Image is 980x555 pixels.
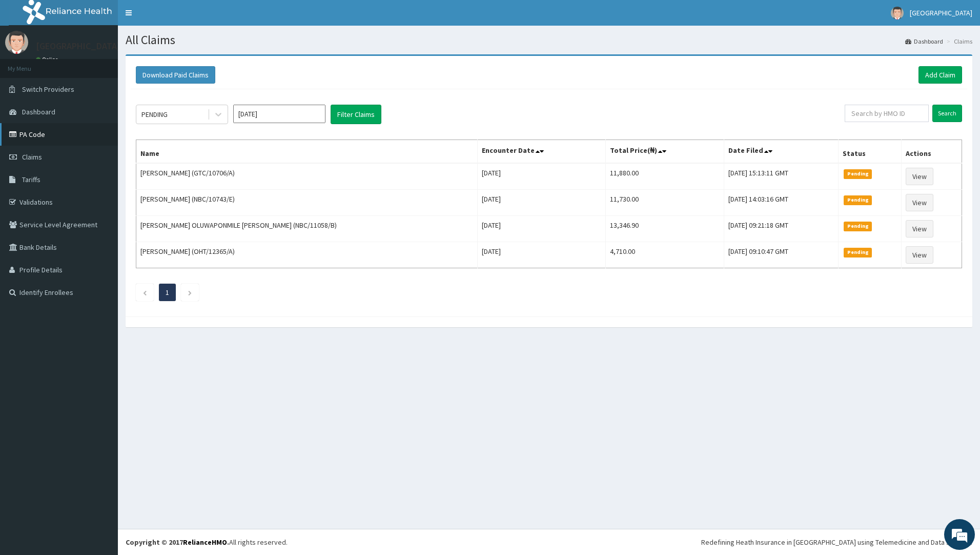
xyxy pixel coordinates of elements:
[905,37,943,46] a: Dashboard
[126,33,972,47] h1: All Claims
[844,248,872,257] span: Pending
[891,7,904,19] img: User Image
[118,529,980,555] footer: All rights reserved.
[724,190,839,216] td: [DATE] 14:03:16 GMT
[136,242,478,268] td: [PERSON_NAME] (OHT/12365/A)
[906,168,933,185] a: View
[918,66,962,84] a: Add Claim
[724,242,839,268] td: [DATE] 09:10:47 GMT
[141,109,168,120] div: PENDING
[136,140,478,164] th: Name
[844,195,872,205] span: Pending
[477,190,605,216] td: [DATE]
[183,538,227,547] a: RelianceHMO
[724,140,839,164] th: Date Filed
[906,194,933,211] a: View
[126,538,229,547] strong: Copyright © 2017 .
[136,190,478,216] td: [PERSON_NAME] (NBC/10743/E)
[839,140,902,164] th: Status
[477,140,605,164] th: Encounter Date
[845,105,929,122] input: Search by HMO ID
[932,105,962,122] input: Search
[233,105,325,123] input: Select Month and Year
[188,288,192,297] a: Next page
[910,8,972,17] span: [GEOGRAPHIC_DATA]
[136,216,478,242] td: [PERSON_NAME] OLUWAPONMILE [PERSON_NAME] (NBC/11058/B)
[22,175,40,184] span: Tariffs
[22,107,55,116] span: Dashboard
[5,31,28,54] img: User Image
[477,216,605,242] td: [DATE]
[36,42,120,51] p: [GEOGRAPHIC_DATA]
[136,163,478,190] td: [PERSON_NAME] (GTC/10706/A)
[844,222,872,231] span: Pending
[944,37,972,46] li: Claims
[701,537,972,547] div: Redefining Heath Insurance in [GEOGRAPHIC_DATA] using Telemedicine and Data Science!
[22,152,42,162] span: Claims
[605,163,724,190] td: 11,880.00
[331,105,381,124] button: Filter Claims
[901,140,962,164] th: Actions
[724,163,839,190] td: [DATE] 15:13:11 GMT
[605,216,724,242] td: 13,346.90
[906,246,933,264] a: View
[605,242,724,268] td: 4,710.00
[136,66,215,84] button: Download Paid Claims
[844,169,872,179] span: Pending
[724,216,839,242] td: [DATE] 09:21:18 GMT
[142,288,147,297] a: Previous page
[477,163,605,190] td: [DATE]
[906,220,933,237] a: View
[477,242,605,268] td: [DATE]
[605,190,724,216] td: 11,730.00
[22,85,74,94] span: Switch Providers
[36,56,60,63] a: Online
[166,288,169,297] a: Page 1 is your current page
[605,140,724,164] th: Total Price(₦)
